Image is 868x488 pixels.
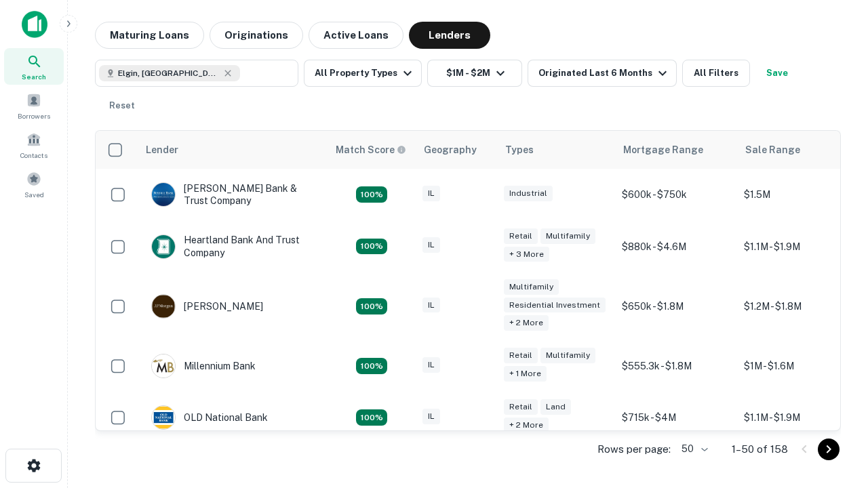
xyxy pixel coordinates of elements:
div: IL [422,409,440,424]
button: Active Loans [309,22,403,49]
div: Lender [146,142,178,158]
td: $650k - $1.8M [615,272,737,341]
div: 50 [676,439,710,459]
td: $555.3k - $1.8M [615,340,737,392]
button: Maturing Loans [95,22,204,49]
td: $1.1M - $1.9M [737,220,859,272]
div: IL [422,357,440,373]
button: Originations [210,22,303,49]
button: Originated Last 6 Months [528,60,677,87]
span: Borrowers [18,110,50,121]
td: $1.5M [737,169,859,220]
div: [PERSON_NAME] [151,294,263,319]
button: Reset [100,92,144,119]
button: Lenders [409,22,490,49]
div: Matching Properties: 22, hasApolloMatch: undefined [356,409,387,426]
td: $715k - $4M [615,392,737,443]
div: + 1 more [504,366,547,382]
a: Contacts [4,127,64,163]
td: $1.1M - $1.9M [737,392,859,443]
div: Retail [504,399,538,415]
button: All Property Types [304,60,422,87]
th: Sale Range [737,131,859,169]
div: Capitalize uses an advanced AI algorithm to match your search with the best lender. The match sco... [336,142,406,157]
button: Save your search to get updates of matches that match your search criteria. [755,60,799,87]
div: Retail [504,348,538,363]
th: Types [497,131,615,169]
div: Matching Properties: 28, hasApolloMatch: undefined [356,186,387,203]
p: 1–50 of 158 [732,441,788,457]
div: Matching Properties: 16, hasApolloMatch: undefined [356,358,387,374]
a: Borrowers [4,87,64,124]
div: Industrial [504,186,553,201]
span: Elgin, [GEOGRAPHIC_DATA], [GEOGRAPHIC_DATA] [118,67,220,79]
div: Retail [504,228,538,244]
div: Multifamily [540,348,595,363]
span: Saved [24,189,44,200]
h6: Match Score [336,142,403,157]
th: Mortgage Range [615,131,737,169]
div: Originated Last 6 Months [538,65,671,81]
img: capitalize-icon.png [22,11,47,38]
th: Capitalize uses an advanced AI algorithm to match your search with the best lender. The match sco... [328,131,416,169]
div: Land [540,399,571,415]
button: Go to next page [818,439,840,460]
iframe: Chat Widget [800,336,868,401]
div: IL [422,298,440,313]
img: picture [152,183,175,206]
div: IL [422,186,440,201]
div: OLD National Bank [151,405,268,430]
div: Matching Properties: 20, hasApolloMatch: undefined [356,239,387,255]
td: $880k - $4.6M [615,220,737,272]
div: Sale Range [745,142,800,158]
div: Matching Properties: 24, hasApolloMatch: undefined [356,298,387,314]
div: + 2 more [504,315,549,331]
div: [PERSON_NAME] Bank & Trust Company [151,182,314,207]
p: Rows per page: [597,441,671,457]
button: All Filters [682,60,750,87]
span: Contacts [20,150,47,161]
img: picture [152,235,175,258]
div: Heartland Bank And Trust Company [151,234,314,258]
span: Search [22,71,46,82]
img: picture [152,406,175,429]
a: Saved [4,166,64,203]
a: Search [4,48,64,85]
div: Mortgage Range [623,142,703,158]
div: + 3 more [504,247,549,262]
div: Geography [424,142,477,158]
td: $1M - $1.6M [737,340,859,392]
div: IL [422,237,440,253]
td: $600k - $750k [615,169,737,220]
img: picture [152,295,175,318]
div: + 2 more [504,418,549,433]
img: picture [152,354,175,378]
div: Multifamily [540,228,595,244]
div: Types [505,142,534,158]
th: Geography [416,131,497,169]
td: $1.2M - $1.8M [737,272,859,341]
div: Residential Investment [504,298,606,313]
div: Millennium Bank [151,354,256,378]
div: Multifamily [504,279,559,295]
th: Lender [138,131,328,169]
button: $1M - $2M [427,60,522,87]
